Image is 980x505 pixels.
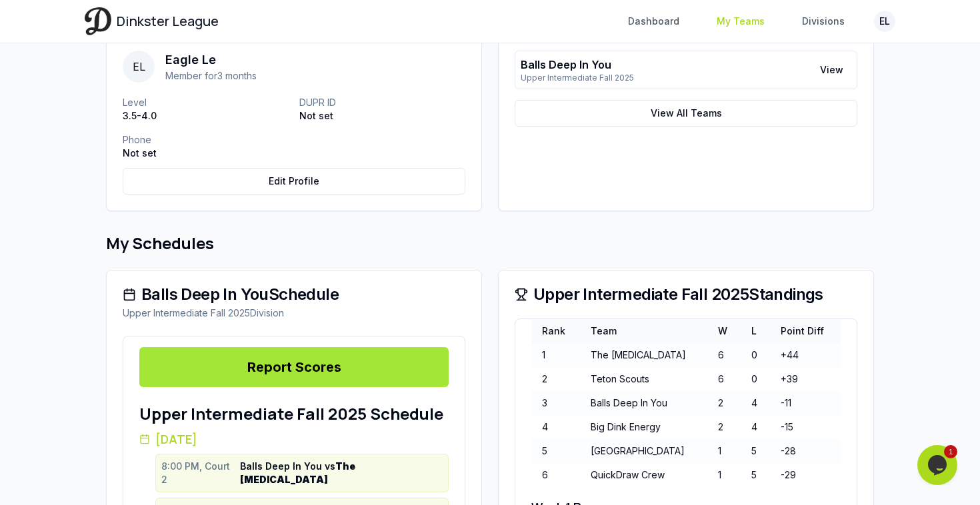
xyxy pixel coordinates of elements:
[240,460,443,486] span: Balls Deep In You vs
[707,439,741,463] td: 1
[106,233,874,254] h2: My Schedules
[580,319,707,343] th: Team
[521,57,634,73] p: Balls Deep In You
[741,391,771,415] td: 4
[531,439,580,463] td: 5
[874,11,895,32] button: EL
[123,96,289,109] p: Level
[531,343,580,367] td: 1
[139,347,449,387] a: Report Scores
[770,415,841,439] td: -15
[123,51,155,83] span: EL
[123,109,289,123] p: 3.5-4.0
[707,319,741,343] th: W
[165,69,257,83] p: Member for 3 months
[123,286,465,302] div: Balls Deep In You Schedule
[299,109,465,123] p: Not set
[531,319,580,343] th: Rank
[707,391,741,415] td: 2
[770,367,841,391] td: +39
[707,463,741,487] td: 1
[580,415,707,439] td: Big Dink Energy
[139,430,449,448] h3: [DATE]
[161,460,237,486] span: 8:00 PM, Court 2
[741,439,771,463] td: 5
[620,9,687,33] a: Dashboard
[741,463,771,487] td: 5
[531,391,580,415] td: 3
[707,343,741,367] td: 6
[123,168,465,195] a: Edit Profile
[531,367,580,391] td: 2
[139,403,449,424] h1: Upper Intermediate Fall 2025 Schedule
[770,391,841,415] td: -11
[770,343,841,367] td: +44
[741,415,771,439] td: 4
[812,58,851,82] a: View
[580,439,707,463] td: [GEOGRAPHIC_DATA]
[707,367,741,391] td: 6
[741,319,771,343] th: L
[123,306,465,320] div: Upper Intermediate Fall 2025 Division
[709,9,773,33] a: My Teams
[123,147,289,160] p: Not set
[531,415,580,439] td: 4
[580,463,707,487] td: QuickDraw Crew
[580,391,707,415] td: Balls Deep In You
[299,96,465,109] p: DUPR ID
[770,319,841,343] th: Point Diff
[531,463,580,487] td: 6
[515,100,857,127] a: View All Teams
[707,415,741,439] td: 2
[580,343,707,367] td: The [MEDICAL_DATA]
[580,367,707,391] td: Teton Scouts
[123,133,289,147] p: Phone
[741,343,771,367] td: 0
[165,51,257,69] p: Eagle Le
[770,439,841,463] td: -28
[917,445,960,485] iframe: chat widget
[741,367,771,391] td: 0
[521,73,634,83] p: Upper Intermediate Fall 2025
[85,7,111,35] img: Dinkster
[117,12,219,31] span: Dinkster League
[85,7,219,35] a: Dinkster League
[515,286,857,302] div: Upper Intermediate Fall 2025 Standings
[794,9,853,33] a: Divisions
[770,463,841,487] td: -29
